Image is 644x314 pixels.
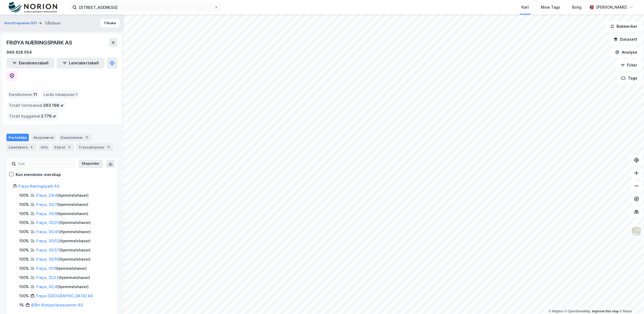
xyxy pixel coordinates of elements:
div: 100% [19,265,29,272]
a: Frøya, 30/52 [36,239,59,243]
div: 100% [19,274,29,281]
button: Analyse [611,47,642,58]
div: ( hjemmelshaver ) [36,238,91,244]
button: Filter [616,60,642,71]
div: 100% [19,293,29,299]
div: Bolig [572,4,581,11]
div: Mine Tags [541,4,560,11]
img: norion-logo.80e7a08dc31c2e691866.png [9,2,57,13]
div: 100% [19,229,29,235]
div: Totalt tomteareal : [7,101,66,110]
a: Blått Kompetansesenter AS [31,303,83,307]
button: Ekspander [78,160,103,168]
div: ( hjemmelshaver ) [36,256,91,263]
div: ( hjemmelshaver ) [36,265,87,272]
div: Kun eiendoms-eierskap [16,171,61,178]
div: ( hjemmelshaver ) [36,201,88,208]
div: Eiendommer : [7,90,39,99]
div: Eiendommer [58,134,92,141]
div: Totalt byggareal : [7,112,58,120]
div: Gårdeier [45,20,61,26]
input: Søk [16,160,75,168]
iframe: Chat Widget [617,288,644,314]
div: ( hjemmelshaver ) [36,247,91,253]
button: Datasett [609,34,642,45]
div: 4 [29,144,34,150]
div: ( hjemmelshaver ) [36,211,88,217]
img: Z [631,226,642,236]
div: 100% [19,256,29,263]
div: [PERSON_NAME] [596,4,627,11]
div: Transaksjoner [76,143,113,151]
a: Frøya, 31/1 [36,266,56,271]
button: Nordfrøyveien 957 [4,20,39,26]
a: Frøya, 30/9 [36,211,57,216]
a: Frøya, 30/59 [36,257,59,261]
button: Tilbake [100,19,120,27]
div: Aksjonærer [31,134,56,141]
div: 100% [19,247,29,253]
a: Frøya, 30/7 [36,202,57,207]
button: Tags [617,73,642,84]
input: Søk på adresse, matrikkel, gårdeiere, leietakere eller personer [77,3,214,11]
div: 100% [19,211,29,217]
a: Frøya, 31/23 [36,275,59,280]
div: Styret [52,143,74,151]
div: 3 [67,144,72,150]
div: Info [39,143,50,151]
div: 986 428 054 [6,49,32,56]
div: Leietakere [6,143,36,151]
div: ( hjemmelshaver ) [36,284,89,290]
a: Frøya [GEOGRAPHIC_DATA] AS [36,294,93,298]
div: 100% [19,192,29,199]
a: Frøya, 30/45 [36,229,60,234]
span: 2 776 ㎡ [41,113,56,119]
div: ( hjemmelshaver ) [36,274,90,281]
button: Bokmerker [605,21,642,32]
div: Leide lokasjoner : [41,90,80,99]
div: Kontrollprogram for chat [617,288,644,314]
a: Frøya Næringspark AS [18,184,59,188]
div: ( hjemmelshaver ) [36,219,91,226]
div: Kart [521,4,529,11]
div: ( hjemmelshaver ) [36,229,91,235]
a: Frøya, 32/4 [36,284,57,289]
a: OpenStreetMap [565,309,591,313]
a: Mapbox [549,309,563,313]
div: 100% [19,238,29,244]
div: 1% [19,302,24,308]
div: 100% [19,284,29,290]
div: 100% [19,219,29,226]
a: Frøya, 29/4 [36,193,57,198]
button: Eiendomstabell [6,58,54,68]
span: 363 198 ㎡ [43,102,64,109]
a: Improve this map [592,309,619,313]
a: Frøya, 30/20 [36,220,60,225]
div: 100% [19,201,29,208]
span: 11 [33,91,37,98]
div: 11 [106,144,111,150]
div: 11 [84,135,89,140]
div: Portefølje [6,134,29,141]
span: 1 [76,91,78,98]
div: FRØYA NÆRINGSPARK AS [6,38,73,47]
button: Leietakertabell [57,58,105,68]
div: ( hjemmelshaver ) [36,192,89,199]
a: Frøya, 30/57 [36,248,59,252]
